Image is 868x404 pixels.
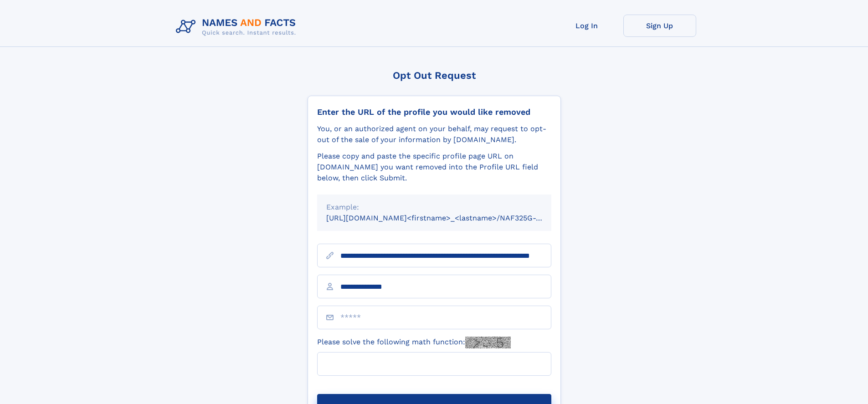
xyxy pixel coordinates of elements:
[326,202,542,213] div: Example:
[326,214,569,222] small: [URL][DOMAIN_NAME]<firstname>_<lastname>/NAF325G-xxxxxxxx
[308,70,561,81] div: Opt Out Request
[317,123,551,145] div: You, or an authorized agent on your behalf, may request to opt-out of the sale of your informatio...
[317,337,511,348] label: Please solve the following math function:
[317,151,551,184] div: Please copy and paste the specific profile page URL on [DOMAIN_NAME] you want removed into the Pr...
[317,107,551,117] div: Enter the URL of the profile you would like removed
[623,15,696,37] a: Sign Up
[172,15,303,39] img: Logo Names and Facts
[550,15,623,37] a: Log In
